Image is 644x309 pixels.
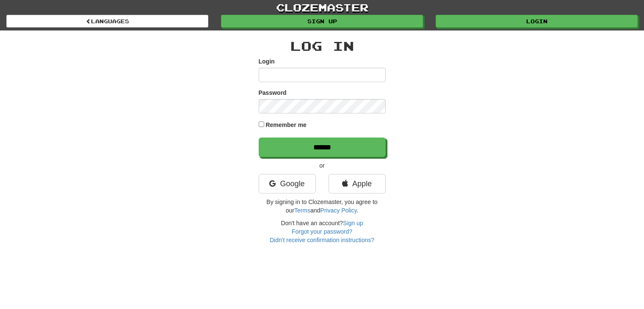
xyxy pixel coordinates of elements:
[320,207,357,214] a: Privacy Policy
[294,207,310,214] a: Terms
[329,174,386,193] a: Apple
[221,15,423,28] a: Sign up
[259,39,386,53] h2: Log In
[259,88,287,97] label: Password
[259,57,275,66] label: Login
[270,237,374,243] a: Didn't receive confirmation instructions?
[259,198,386,215] p: By signing in to Clozemaster, you agree to our and .
[259,219,386,244] div: Don't have an account?
[436,15,638,28] a: Login
[6,15,208,28] a: Languages
[265,121,307,129] label: Remember me
[343,220,363,226] a: Sign up
[292,228,352,235] a: Forgot your password?
[259,161,386,170] p: or
[259,174,316,193] a: Google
